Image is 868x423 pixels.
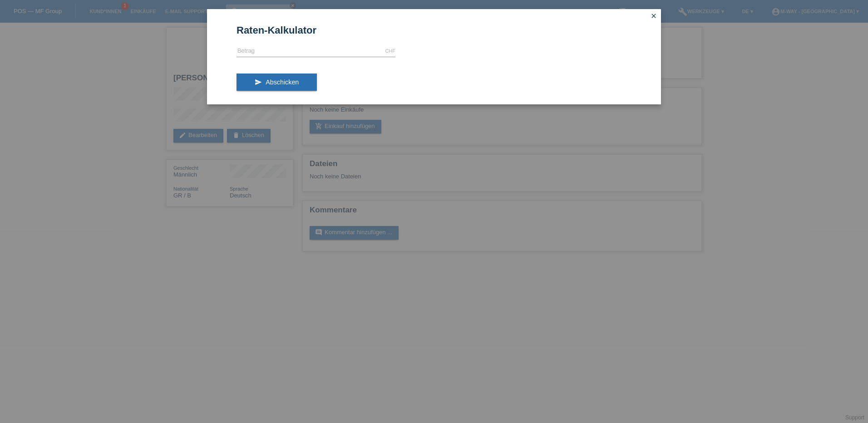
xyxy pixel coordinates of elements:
[385,48,395,54] div: CHF
[255,79,262,86] i: send
[266,79,299,86] span: Abschicken
[648,11,660,22] a: close
[237,25,631,36] h1: Raten-Kalkulator
[237,74,317,91] button: send Abschicken
[650,12,657,20] i: close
